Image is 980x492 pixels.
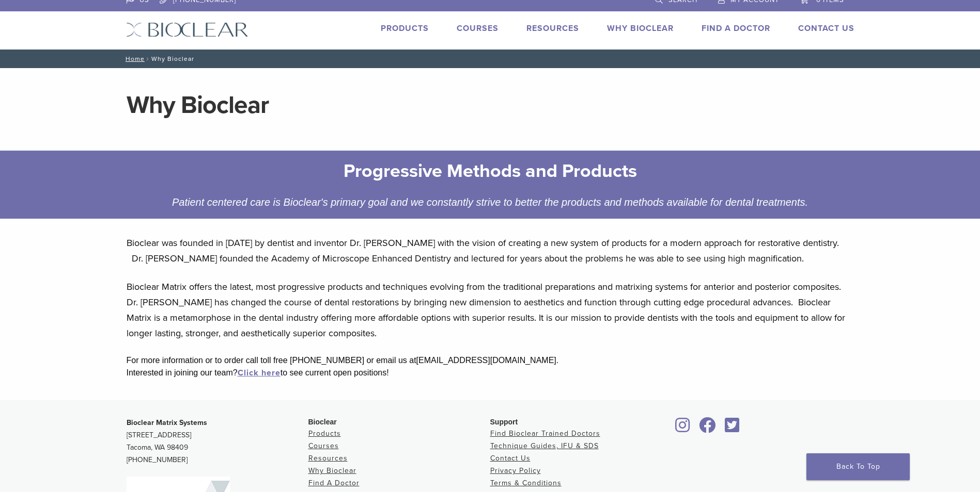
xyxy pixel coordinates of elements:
p: Bioclear was founded in [DATE] by dentist and inventor Dr. [PERSON_NAME] with the vision of creat... [127,235,854,266]
div: Patient centered care is Bioclear's primary goal and we constantly strive to better the products ... [163,194,817,210]
a: Back To Top [806,453,910,480]
a: Resources [308,454,348,463]
a: Bioclear [722,423,743,434]
div: For more information or to order call toll free [PHONE_NUMBER] or email us at [EMAIL_ADDRESS][DOM... [127,354,854,367]
a: Courses [308,441,339,450]
a: Resources [526,23,579,34]
a: Contact Us [490,454,531,463]
a: Contact Us [798,23,854,34]
a: Find A Doctor [702,23,770,34]
strong: Bioclear Matrix Systems [127,418,207,427]
a: Why Bioclear [308,466,356,475]
a: Technique Guides, IFU & SDS [490,441,599,450]
a: Courses [457,23,499,34]
a: Bioclear [672,423,694,434]
span: / [145,56,151,61]
a: Find Bioclear Trained Doctors [490,429,600,438]
a: Bioclear [696,423,720,434]
nav: Why Bioclear [118,50,862,68]
a: Privacy Policy [490,466,541,475]
a: Products [381,23,429,34]
a: Home [122,55,145,62]
span: Support [490,418,518,426]
span: Bioclear [308,418,337,426]
a: Why Bioclear [607,23,674,34]
p: Bioclear Matrix offers the latest, most progressive products and techniques evolving from the tra... [127,279,854,341]
a: Click here [238,368,281,378]
div: Interested in joining our team? to see current open positions! [127,367,854,379]
a: Find A Doctor [308,479,360,487]
h1: Why Bioclear [127,93,854,118]
img: Bioclear [126,22,248,37]
a: Products [308,429,341,438]
a: Terms & Conditions [490,479,562,487]
h2: Progressive Methods and Products [171,159,809,184]
p: [STREET_ADDRESS] Tacoma, WA 98409 [PHONE_NUMBER] [127,417,308,466]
